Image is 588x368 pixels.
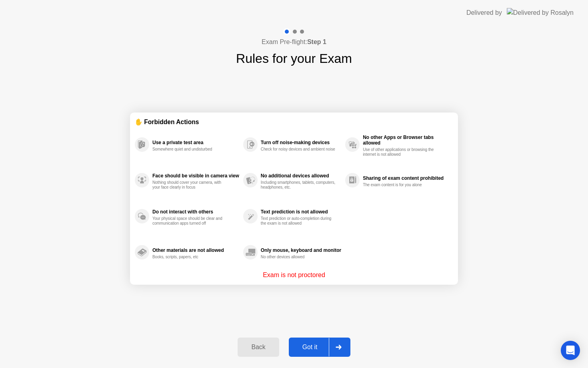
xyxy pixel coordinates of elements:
[363,135,449,146] div: No other Apps or Browser tabs allowed
[152,209,239,215] div: Do not interact with others
[152,255,228,259] div: Books, scripts, papers, etc
[263,270,325,280] p: Exam is not proctored
[289,338,350,357] button: Got it
[261,255,336,259] div: No other devices allowed
[466,8,502,18] div: Delivered by
[262,37,326,47] h4: Exam Pre-flight:
[363,147,438,157] div: Use of other applications or browsing the internet is not allowed
[307,38,326,45] b: Step 1
[152,180,228,190] div: Nothing should cover your camera, with your face clearly in focus
[261,209,341,215] div: Text prediction is not allowed
[236,49,352,68] h1: Rules for your Exam
[152,247,239,253] div: Other materials are not allowed
[561,341,580,360] div: Open Intercom Messenger
[261,180,336,190] div: Including smartphones, tablets, computers, headphones, etc.
[152,140,239,145] div: Use a private test area
[238,338,279,357] button: Back
[135,117,453,127] div: ✋ Forbidden Actions
[152,216,228,226] div: Your physical space should be clear and communication apps turned off
[261,147,336,152] div: Check for noisy devices and ambient noise
[240,344,276,351] div: Back
[261,140,341,145] div: Turn off noise-making devices
[363,175,449,181] div: Sharing of exam content prohibited
[152,147,228,152] div: Somewhere quiet and undisturbed
[261,247,341,253] div: Only mouse, keyboard and monitor
[363,183,438,187] div: The exam content is for you alone
[261,216,336,226] div: Text prediction or auto-completion during the exam is not allowed
[507,8,574,17] img: Delivered by Rosalyn
[291,344,329,351] div: Got it
[152,173,239,179] div: Face should be visible in camera view
[261,173,341,179] div: No additional devices allowed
